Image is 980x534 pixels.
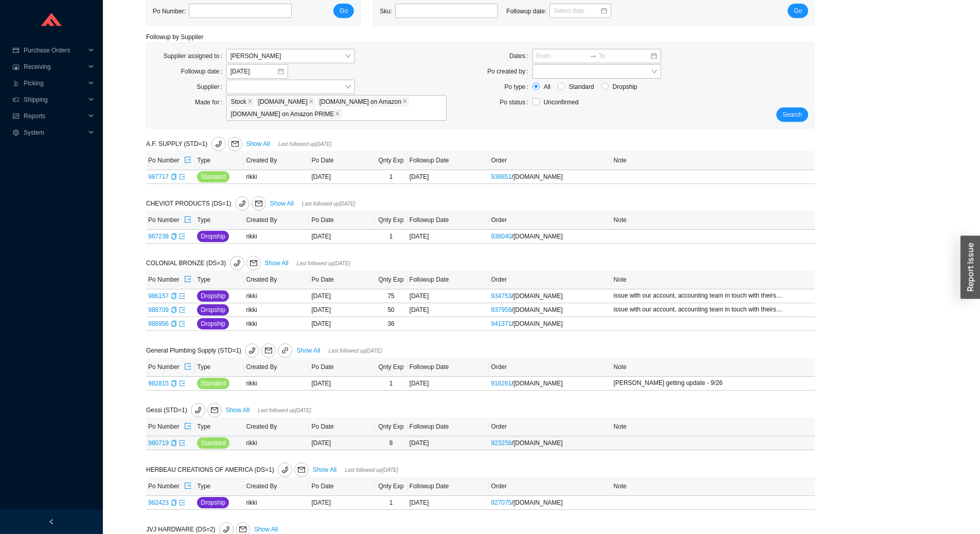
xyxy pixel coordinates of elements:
td: [DATE] [309,170,375,184]
span: QualityBath.com on Amazon [317,97,409,107]
a: export [179,320,185,327]
td: [DATE] [309,230,375,244]
a: 927075 [491,499,512,506]
th: Order [489,270,612,289]
th: Created By [244,477,309,496]
th: Order [489,151,612,170]
button: Dropship [197,231,229,242]
div: Po Number: [153,4,300,19]
td: / [DOMAIN_NAME] [489,303,612,317]
a: 988709 [148,306,169,314]
span: System [24,124,85,141]
span: export [184,482,191,490]
span: close [247,99,253,105]
th: Type [195,358,244,377]
span: phone [245,347,259,354]
td: rikki [244,436,309,450]
span: close [309,99,314,105]
th: Qnty Exp [375,477,407,496]
span: JVJ HARDWARE (DS=2) [146,526,252,533]
a: Show All [246,140,270,148]
span: [DOMAIN_NAME] on Amazon PRIME [231,109,334,119]
button: Go [788,4,808,18]
span: export [184,275,191,284]
th: Type [195,211,244,230]
input: 9/26/2025 [230,66,277,77]
th: Note [612,417,815,436]
td: [DATE] [309,289,375,303]
div: [DATE] [409,498,487,508]
label: Po created by: [487,64,532,79]
th: Po Date [309,358,375,377]
span: Search [782,109,802,120]
div: [DATE] [409,231,487,242]
a: Show All [270,200,294,207]
span: phone [220,526,233,533]
button: phone [191,403,205,417]
span: CHEVIOT PRODUCTS (DS=1) [146,200,268,207]
span: phone [236,200,249,207]
span: phone [191,407,205,414]
button: phone [278,463,292,477]
td: rikki [244,289,309,303]
td: 75 [375,289,407,303]
span: Dropship [201,291,225,301]
button: export [184,213,192,227]
button: mail [246,256,261,270]
td: / [DOMAIN_NAME] [489,436,612,450]
span: All [540,82,555,92]
a: export [179,306,185,314]
th: Followup Date [407,211,489,230]
a: export [179,292,185,300]
span: Followup by Supplier [146,33,203,41]
a: 938851 [491,173,512,180]
a: 987238 [148,233,169,240]
th: Note [612,270,815,289]
a: Show All [226,407,250,414]
th: Qnty Exp [375,417,407,436]
span: copy [171,500,177,506]
th: Po Date [309,151,375,170]
span: export [179,500,185,506]
span: mail [228,140,242,148]
th: Po Number [146,270,195,289]
span: mail [236,526,250,533]
th: Type [195,151,244,170]
td: [DATE] [309,303,375,317]
td: 1 [375,496,407,510]
td: 8 [375,436,407,450]
button: mail [207,403,222,417]
th: Note [612,358,815,377]
th: Created By [244,151,309,170]
div: Copy [171,231,177,242]
th: Order [489,211,612,230]
span: close [335,111,340,117]
span: to [590,52,597,60]
button: Dropship [197,318,229,329]
span: Stock [231,97,246,106]
td: 1 [375,377,407,391]
td: rikki [244,317,309,331]
span: HERBEAU CREATIONS OF AMERICA (DS=1) [146,466,311,473]
th: Po Number [146,211,195,230]
span: [PERSON_NAME] getting update - 9/26 [614,379,723,386]
input: From [537,51,587,61]
th: Type [195,270,244,289]
span: Last followed up [DATE] [297,261,350,266]
span: fund [12,113,20,119]
span: swap-right [590,52,597,60]
th: Type [195,477,244,496]
div: Copy [171,172,177,182]
span: export [184,422,191,431]
td: rikki [244,303,309,317]
a: 941371 [491,320,512,327]
label: Po type: [505,80,532,94]
a: export [179,173,185,180]
a: 937959 [491,306,512,314]
div: Copy [171,378,177,389]
span: [DOMAIN_NAME] [258,97,308,106]
button: export [184,153,192,168]
th: Po Date [309,211,375,230]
